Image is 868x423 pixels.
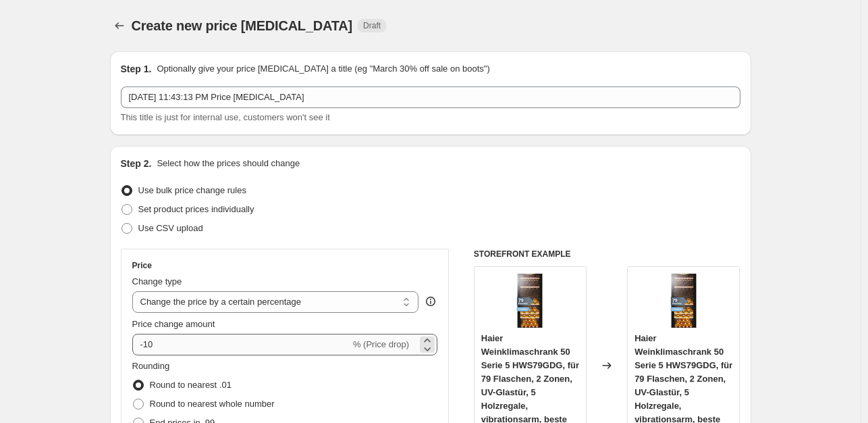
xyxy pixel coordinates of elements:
span: Use bulk price change rules [138,185,246,195]
span: Use CSV upload [138,223,203,233]
h3: Price [132,260,152,271]
span: Draft [363,20,381,31]
span: % (Price drop) [353,339,409,349]
span: Price change amount [132,319,215,329]
span: Round to nearest .01 [150,380,232,390]
span: This title is just for internal use, customers won't see it [121,112,330,122]
div: help [424,295,437,308]
p: Select how the prices should change [157,157,300,170]
img: 617Rl4vKIjL_80x.jpg [657,274,711,328]
span: Create new price [MEDICAL_DATA] [132,18,353,33]
span: Set product prices individually [138,204,254,214]
span: Rounding [132,361,170,371]
span: Change type [132,276,182,287]
input: 30% off holiday sale [121,86,740,108]
span: Round to nearest whole number [150,399,275,409]
button: Price change jobs [110,16,129,35]
p: Optionally give your price [MEDICAL_DATA] a title (eg "March 30% off sale on boots") [157,62,489,76]
input: -15 [132,334,350,355]
h6: STOREFRONT EXAMPLE [474,249,740,259]
h2: Step 2. [121,157,152,170]
h2: Step 1. [121,62,152,76]
img: 617Rl4vKIjL_80x.jpg [503,274,557,328]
